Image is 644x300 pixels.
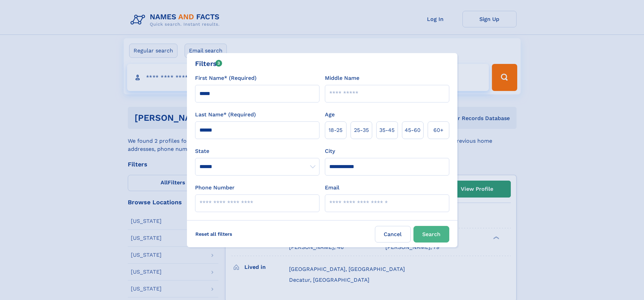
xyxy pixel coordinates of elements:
[379,126,395,134] span: 35‑45
[325,147,335,155] label: City
[405,126,421,134] span: 45‑60
[413,226,449,243] button: Search
[325,74,359,82] label: Middle Name
[195,147,319,155] label: State
[195,59,222,69] div: Filters
[433,126,444,134] span: 60+
[191,226,237,242] label: Reset all filters
[195,74,257,82] label: First Name* (Required)
[375,226,411,243] label: Cancel
[195,184,235,192] label: Phone Number
[195,111,256,119] label: Last Name* (Required)
[325,184,339,192] label: Email
[325,111,335,119] label: Age
[354,126,369,134] span: 25‑35
[329,126,342,134] span: 18‑25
